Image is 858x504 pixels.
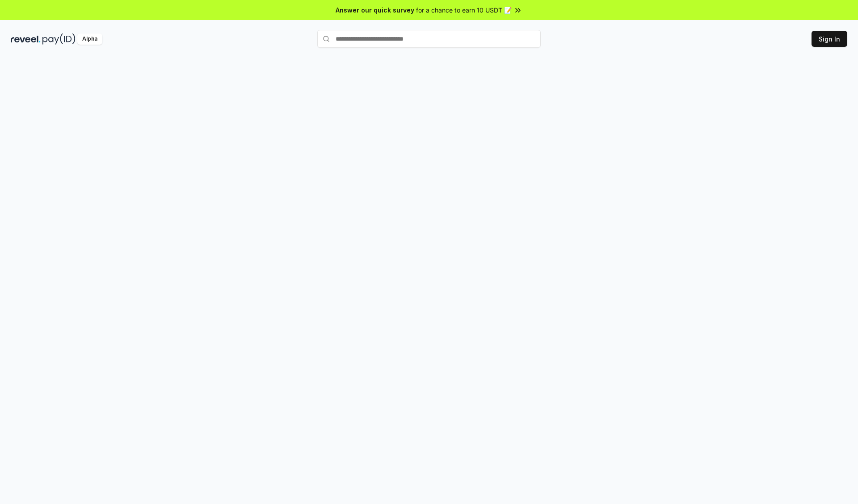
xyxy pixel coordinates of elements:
button: Sign In [812,31,847,47]
img: reveel_dark [11,33,41,45]
div: Alpha [77,33,102,45]
span: Answer our quick survey [336,5,414,15]
span: for a chance to earn 10 USDT 📝 [416,5,512,15]
img: pay_id [42,33,76,45]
